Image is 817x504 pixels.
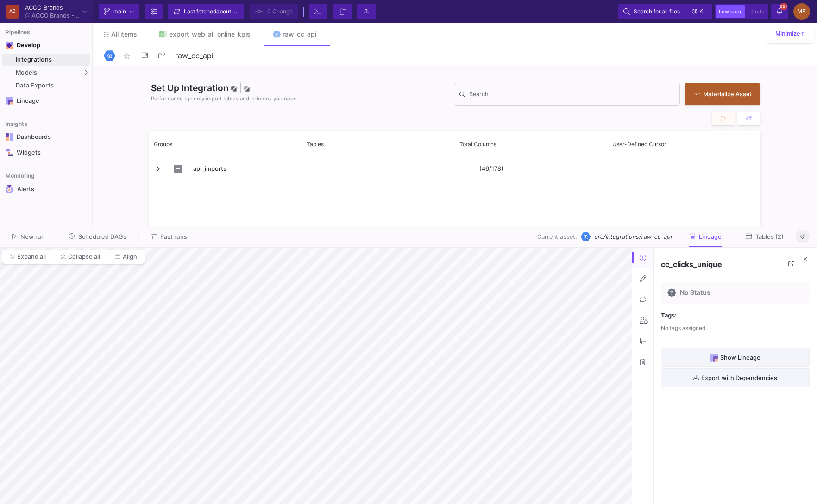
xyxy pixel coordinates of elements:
mat-icon: star_border [121,50,132,62]
div: Materialize Asset [694,90,747,99]
div: Lineage [17,97,77,105]
mat-expansion-panel-header: Navigation iconDevelop [2,38,90,53]
span: about 11 hours ago [216,8,265,15]
img: Navigation icon [6,97,13,105]
y42-import-column-renderer: (46/178) [479,165,503,172]
span: | [239,82,242,93]
span: Groups [154,141,172,148]
input: Search for Tables, Columns, etc. [469,92,675,100]
img: Navigation icon [6,149,13,156]
span: Tables (2) [755,233,784,240]
span: Collapse all [61,253,100,260]
button: ME [791,3,810,20]
span: Align [115,253,138,260]
div: Press SPACE to select this row. [149,157,760,180]
button: Expand all [2,250,53,264]
img: Tab icon [273,31,281,38]
span: Scheduled DAGs [78,233,126,240]
div: AB [6,5,19,19]
span: 99+ [780,3,787,10]
a: Integrations [2,54,90,66]
button: Low code [716,5,745,18]
button: 99+ [771,4,788,19]
div: Tags: [661,313,810,319]
span: Tables [307,141,324,148]
img: Logo [104,50,115,62]
span: User-Defined Cursor [612,141,666,148]
a: Navigation iconLineage [2,93,90,108]
span: Total Columns [459,141,496,148]
button: Search for all files⌘k [618,4,712,19]
span: Performance tip: only import tables and columns you need [151,95,297,103]
button: Past runs [139,230,198,244]
button: main [99,4,139,19]
button: Align [107,250,145,264]
img: Google BigQuery [581,232,591,242]
span: Code [751,8,764,15]
button: Tables (2) [735,230,795,244]
div: export_web_all_online_kpis [169,31,251,38]
div: No tags assigned. [661,320,707,339]
a: Navigation iconAlerts [2,181,90,197]
a: Navigation iconWidgets [2,145,90,160]
button: Lineage [678,230,733,244]
span: Current asset: [537,232,577,241]
span: New run [20,233,45,240]
button: Show Lineage [661,348,810,367]
button: New run [1,230,56,244]
span: main [113,5,126,19]
div: Widgets [17,149,77,156]
span: Models [16,69,38,76]
button: Scheduled DAGs [58,230,138,244]
div: cc_clicks_unique [661,259,780,269]
button: Last fetchedabout 11 hours ago [168,4,244,19]
span: Show Lineage [720,354,760,361]
button: Materialize Asset [685,83,760,105]
span: k [699,6,703,17]
span: No Status [680,289,710,296]
div: Last fetched [184,5,239,19]
img: no status [667,288,676,297]
div: Dashboards [17,133,77,141]
img: Navigation icon [6,42,13,49]
button: ⌘k [689,6,707,17]
div: Set Up Integration [149,81,455,107]
span: ⌘ [692,6,698,17]
button: Export with Dependencies [661,368,810,387]
span: Low code [719,8,742,15]
span: Export with Dependencies [699,374,777,381]
div: Data Exports [16,82,88,89]
span: Expand all [10,253,46,260]
div: ME [793,3,810,20]
span: Past runs [160,233,187,240]
button: Collapse all [53,250,107,264]
div: ACCO Brands [25,5,79,11]
span: api_imports [193,158,296,180]
img: Tab icon [159,31,167,38]
img: Navigation icon [6,185,13,193]
img: Navigation icon [6,133,13,141]
div: raw_cc_api [283,31,316,38]
span: All items [111,31,137,38]
a: Navigation iconDashboards [2,130,90,144]
span: Search for all files [634,5,680,19]
a: Data Exports [2,80,90,92]
div: ACCO Brands - Main [31,12,79,19]
span: src/Integrations/raw_cc_api [594,232,672,241]
span: Lineage [699,233,722,240]
button: Code [748,5,767,18]
div: Alerts [17,185,77,193]
div: Develop [17,42,31,49]
div: Integrations [16,56,88,63]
